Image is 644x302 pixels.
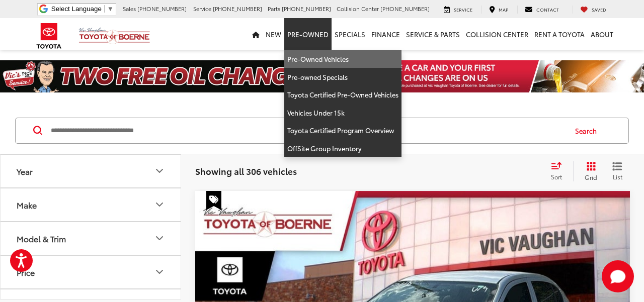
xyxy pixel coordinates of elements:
button: PricePrice [1,256,182,288]
button: Select sort value [546,161,573,181]
a: Pre-owned Specials [284,68,401,86]
span: Service [454,6,472,13]
button: Model & TrimModel & Trim [1,222,182,255]
div: Price [153,266,166,278]
a: Service [436,6,480,14]
input: Search by Make, Model, or Keyword [50,119,566,143]
div: Price [17,267,35,277]
span: Special [206,191,221,210]
span: Showing all 306 vehicles [195,165,297,177]
a: Home [249,18,263,50]
a: New [263,18,284,50]
a: OffSite Group Inventory [284,140,401,157]
button: List View [605,161,630,181]
a: Rent a Toyota [531,18,588,50]
a: About [588,18,616,50]
svg: Start Chat [602,260,634,292]
a: Finance [368,18,403,50]
div: Model & Trim [153,232,166,244]
a: Collision Center [463,18,531,50]
span: Contact [536,6,559,13]
span: Map [499,6,508,13]
span: Sales [123,5,136,13]
img: Vic Vaughan Toyota of Boerne [78,27,150,45]
span: Service [193,5,211,13]
a: Map [481,6,516,14]
a: Vehicles Under 15k [284,104,401,122]
button: Grid View [573,161,605,181]
div: Make [17,200,37,210]
span: Sort [551,172,562,181]
span: [PHONE_NUMBER] [137,5,187,13]
span: [PHONE_NUMBER] [213,5,262,13]
div: Make [153,198,166,211]
a: Select Language​ [51,5,114,13]
div: Year [153,165,166,177]
div: Year [17,166,33,176]
button: YearYear [1,155,182,187]
img: Toyota [30,20,68,52]
span: [PHONE_NUMBER] [380,5,430,13]
span: Grid [585,173,597,181]
a: Pre-Owned Vehicles [284,50,401,68]
a: Specials [332,18,368,50]
span: ▼ [107,5,114,13]
a: Service & Parts: Opens in a new tab [403,18,463,50]
div: Model & Trim [17,234,66,243]
span: [PHONE_NUMBER] [282,5,331,13]
span: Parts [268,5,280,13]
a: Contact [517,6,567,14]
span: Saved [592,6,606,13]
span: Collision Center [337,5,379,13]
button: Search [566,118,611,143]
button: MakeMake [1,188,182,221]
span: ​ [104,5,105,13]
a: My Saved Vehicles [573,6,614,14]
button: Toggle Chat Window [602,260,634,292]
span: List [612,172,622,181]
a: Pre-Owned [284,18,332,50]
a: Toyota Certified Pre-Owned Vehicles [284,86,401,104]
a: Toyota Certified Program Overview [284,122,401,140]
span: Select Language [51,5,102,13]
